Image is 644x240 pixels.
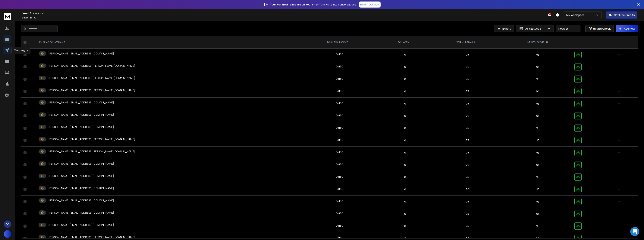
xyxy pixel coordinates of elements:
[630,227,639,236] div: Open Intercom Messenger
[336,126,343,130] div: 0 of 30
[504,196,572,208] td: 95
[556,25,580,32] button: Newest
[381,175,429,179] p: 0
[381,187,429,191] p: 0
[381,77,429,81] p: 0
[336,236,343,240] div: 0 of 30
[504,49,572,61] td: 95
[4,13,11,20] img: logo
[457,41,475,44] p: WARMUP EMAILS
[39,41,69,44] div: EMAIL ACCOUNT NAME
[48,125,114,129] p: [PERSON_NAME][EMAIL_ADDRESS][DOMAIN_NAME]
[381,151,429,154] p: 0
[504,98,572,110] td: 95
[504,171,572,183] td: 95
[336,199,343,203] div: 0 of 30
[432,220,504,232] td: 75
[381,200,429,203] p: 0
[504,159,572,171] td: 95
[525,27,546,31] p: All Statuses
[48,186,114,190] p: [PERSON_NAME][EMAIL_ADDRESS][DOMAIN_NAME]
[381,224,429,228] p: 0
[336,77,343,81] div: 0 of 30
[432,85,504,98] td: 75
[432,183,504,196] td: 70
[336,175,343,179] div: 0 of 30
[48,211,114,215] p: [PERSON_NAME][EMAIL_ADDRESS][DOMAIN_NAME]
[432,122,504,134] td: 75
[381,138,429,142] p: 0
[381,89,429,93] p: 0
[48,235,135,239] p: [PERSON_NAME][EMAIL_ADDRESS][PERSON_NAME][DOMAIN_NAME]
[504,147,572,159] td: 95
[432,49,504,61] td: 75
[381,212,429,216] p: 0
[432,98,504,110] td: 75
[336,65,343,68] div: 0 of 30
[336,187,343,191] div: 0 of 30
[336,224,343,228] div: 0 of 30
[432,208,504,220] td: 75
[381,65,429,69] p: 0
[48,101,114,104] p: [PERSON_NAME][EMAIL_ADDRESS][DOMAIN_NAME]
[504,61,572,73] td: 95
[504,110,572,122] td: 95
[398,41,409,44] p: BOUNCES
[432,196,504,208] td: 75
[336,163,343,166] div: 0 of 30
[270,3,356,6] p: – Turn visits into conversations
[21,11,547,15] h1: Email Accounts
[504,183,572,196] td: 95
[336,52,343,56] div: 0 of 30
[48,64,135,68] p: [PERSON_NAME][EMAIL_ADDRESS][PERSON_NAME][DOMAIN_NAME]
[494,25,514,32] button: Export
[336,212,343,215] div: 0 of 30
[360,3,379,6] p: Reach Out Now
[48,88,135,92] p: [PERSON_NAME][EMAIL_ADDRESS][PERSON_NAME][DOMAIN_NAME]
[11,47,30,54] div: Campaigns
[336,101,343,105] div: 0 of 30
[527,41,544,44] p: HEALTH SCORE
[381,163,429,167] p: 0
[48,199,114,202] p: [PERSON_NAME][EMAIL_ADDRESS][DOMAIN_NAME]
[504,208,572,220] td: 95
[614,13,635,17] p: Get Free Credits
[432,73,504,85] td: 75
[504,73,572,85] td: 95
[336,114,343,117] div: 0 of 30
[327,41,348,44] p: DAILY EMAILS SENT
[48,174,114,178] p: [PERSON_NAME][EMAIL_ADDRESS][DOMAIN_NAME]
[585,25,614,32] button: Health Check
[432,134,504,147] td: 75
[606,11,637,19] button: Get Free Credits
[270,3,317,6] strong: Your warmest leads are on your site
[48,76,135,80] p: [PERSON_NAME][EMAIL_ADDRESS][PERSON_NAME][DOMAIN_NAME]
[504,85,572,98] td: 94
[381,53,429,57] p: 0
[381,114,429,118] p: 0
[48,223,114,227] p: [PERSON_NAME][EMAIL_ADDRESS][DOMAIN_NAME]
[359,2,381,8] a: Reach Out Now
[566,13,586,17] p: My Workspace
[4,230,11,238] button: R
[336,89,343,93] div: 0 of 30
[381,126,429,130] p: 0
[504,134,572,147] td: 95
[432,171,504,183] td: 75
[21,16,547,19] p: Emails :
[616,25,638,32] button: Add New
[504,220,572,232] td: 95
[593,27,611,31] p: Health Check
[48,137,135,141] p: [PERSON_NAME][EMAIL_ADDRESS][PERSON_NAME][DOMAIN_NAME]
[30,16,36,19] span: 30 / 30
[504,122,572,134] td: 95
[432,110,504,122] td: 70
[48,52,114,55] p: [PERSON_NAME][EMAIL_ADDRESS][DOMAIN_NAME]
[432,147,504,159] td: 75
[336,138,343,142] div: 0 of 30
[48,162,114,166] p: [PERSON_NAME][EMAIL_ADDRESS][DOMAIN_NAME]
[381,102,429,105] p: 0
[432,159,504,171] td: 70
